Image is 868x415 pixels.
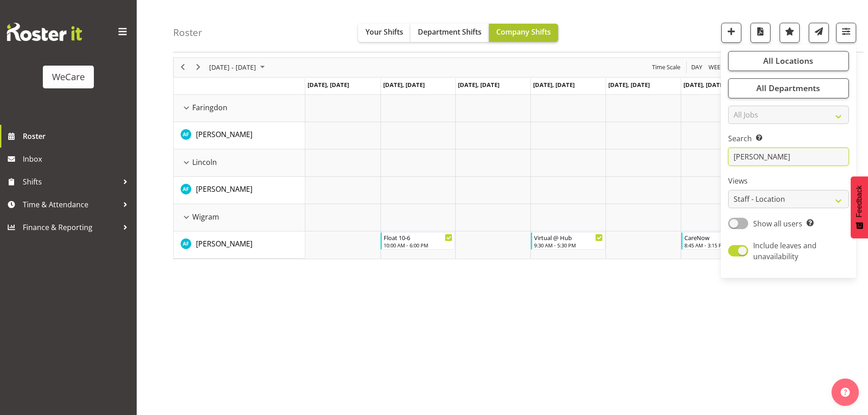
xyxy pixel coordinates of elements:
[192,61,205,73] button: Next
[174,95,305,122] td: Faringdon resource
[23,175,118,189] span: Shifts
[384,233,452,242] div: Float 10-6
[721,23,741,43] button: Add a new shift
[690,61,703,73] span: Day
[651,61,681,73] span: Time Scale
[175,58,190,77] div: previous period
[489,24,558,42] button: Company Shifts
[383,81,425,89] span: [DATE], [DATE]
[750,23,770,43] button: Download a PDF of the roster according to the set date range.
[684,233,753,242] div: CareNow
[681,232,755,250] div: Alex Ferguson"s event - CareNow Begin From Saturday, August 23, 2025 at 8:45:00 AM GMT+12:00 Ends...
[753,241,817,261] span: Include leaves and unavailability
[531,232,605,250] div: Alex Ferguson"s event - Virtual @ Hub Begin From Thursday, August 21, 2025 at 9:30:00 AM GMT+12:0...
[196,239,252,249] span: [PERSON_NAME]
[534,241,603,249] div: 9:30 AM - 5:30 PM
[708,61,725,73] span: Week
[707,61,726,73] button: Timeline Week
[418,27,482,37] span: Department Shifts
[208,61,269,73] button: August 2025
[458,81,499,89] span: [DATE], [DATE]
[7,23,82,41] img: Rosterit website logo
[690,61,704,73] button: Timeline Day
[534,233,603,242] div: Virtual @ Hub
[756,83,820,94] span: All Departments
[380,232,455,250] div: Alex Ferguson"s event - Float 10-6 Begin From Tuesday, August 19, 2025 at 10:00:00 AM GMT+12:00 E...
[365,27,403,37] span: Your Shifts
[841,388,850,397] img: help-xxl-2.png
[196,184,252,194] span: [PERSON_NAME]
[208,61,257,73] span: [DATE] - [DATE]
[23,220,118,234] span: Finance & Reporting
[533,81,575,89] span: [DATE], [DATE]
[192,211,219,222] span: Wigram
[308,81,349,89] span: [DATE], [DATE]
[23,152,132,166] span: Inbox
[305,95,831,259] table: Timeline Week of August 22, 2025
[684,241,753,249] div: 8:45 AM - 3:15 PM
[728,51,849,71] button: All Locations
[763,56,813,67] span: All Locations
[358,24,411,42] button: Your Shifts
[384,241,452,249] div: 10:00 AM - 6:00 PM
[52,70,85,84] div: WeCare
[192,157,217,168] span: Lincoln
[174,149,305,177] td: Lincoln resource
[192,102,227,113] span: Faringdon
[174,122,305,149] td: Alex Ferguson resource
[809,23,829,43] button: Send a list of all shifts for the selected filtered period to all rostered employees.
[23,198,118,211] span: Time & Attendance
[190,58,206,77] div: next period
[196,129,252,140] a: [PERSON_NAME]
[651,61,682,73] button: Time Scale
[173,57,832,259] div: Timeline Week of August 22, 2025
[728,176,849,187] label: Views
[496,27,551,37] span: Company Shifts
[683,81,725,89] span: [DATE], [DATE]
[728,148,849,166] input: Search
[855,185,863,217] span: Feedback
[851,176,868,238] button: Feedback - Show survey
[728,78,849,98] button: All Departments
[196,238,252,249] a: [PERSON_NAME]
[608,81,650,89] span: [DATE], [DATE]
[780,23,800,43] button: Highlight an important date within the roster.
[196,184,252,195] a: [PERSON_NAME]
[174,231,305,259] td: Alex Ferguson resource
[836,23,856,43] button: Filter Shifts
[173,27,202,38] h4: Roster
[753,219,802,229] span: Show all users
[177,61,189,73] button: Previous
[206,58,270,77] div: August 18 - 24, 2025
[174,177,305,204] td: Alex Ferguson resource
[411,24,489,42] button: Department Shifts
[23,129,132,143] span: Roster
[174,204,305,231] td: Wigram resource
[728,133,849,144] label: Search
